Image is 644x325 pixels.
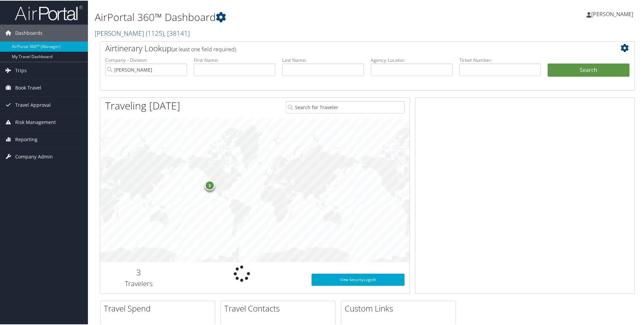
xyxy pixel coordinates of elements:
h2: 3 [105,266,172,277]
h3: Travelers [105,278,172,288]
span: ( 1125 ) [146,28,164,37]
a: [PERSON_NAME] [586,3,640,24]
span: (at least one field required) [171,45,236,52]
label: Company - Division: [105,56,187,63]
h1: AirPortal 360™ Dashboard [95,9,458,24]
span: , [ 38141 ] [164,28,190,37]
span: Risk Management [15,113,56,130]
button: Search [548,63,629,76]
div: 3 [205,179,215,190]
span: Dashboards [15,24,43,41]
label: First Name: [194,56,276,63]
a: [PERSON_NAME] [95,28,190,37]
a: View SecurityLogic® [312,273,405,285]
label: Agency Locator: [371,56,453,63]
h2: Travel Spend [104,302,215,314]
span: [PERSON_NAME] [591,10,633,17]
label: Ticket Number: [459,56,541,63]
span: Travel Approval [15,96,51,113]
h2: Airtinerary Lookup [105,42,585,53]
h1: Traveling [DATE] [105,98,180,112]
img: airportal-logo.png [15,4,83,20]
span: Book Travel [15,79,41,96]
input: Search for Traveler [286,100,405,113]
span: Trips [15,61,27,78]
span: Company Admin [15,148,53,165]
h2: Custom Links [345,302,456,314]
label: Last Name: [282,56,364,63]
span: Reporting [15,130,38,147]
h2: Travel Contacts [224,302,335,314]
